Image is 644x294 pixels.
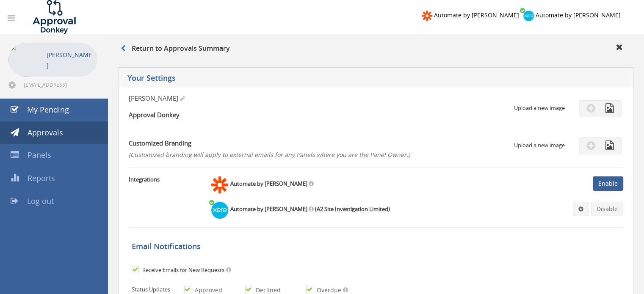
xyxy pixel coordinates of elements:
span: Automate by [PERSON_NAME] [536,11,621,19]
label: Status Updates [132,286,182,294]
p: Upload a new image [514,104,565,112]
label: Receive Emails for New Requests [140,266,224,275]
span: Reports [28,173,55,183]
span: [PERSON_NAME] [129,94,178,102]
img: zapier-logomark.png [422,11,432,21]
span: Automate by [PERSON_NAME] [434,11,519,19]
strong: Automate by [PERSON_NAME] [230,180,307,187]
span: [EMAIL_ADDRESS][DOMAIN_NAME] [24,81,96,88]
strong: Integrations [129,176,160,183]
h3: Return to Approvals Summary [121,45,230,52]
h5: Email Notifications [132,242,625,251]
strong: Automate by [PERSON_NAME] [230,205,307,213]
span: (Customized branding will apply to external emails for any Panels where you are the Panel Owner.) [129,151,410,159]
span: Log out [27,196,54,206]
strong: Approval Donkey [129,110,180,119]
span: Approvals [28,127,63,137]
p: [PERSON_NAME] [47,49,93,71]
a: Enable [593,176,623,191]
p: Upload a new image [514,141,565,149]
strong: Customized Branding [129,139,191,147]
img: xero-logo.png [523,11,534,21]
h5: Your Settings [127,74,477,85]
span: Panels [28,150,51,160]
span: My Pending [27,104,69,115]
strong: (A2 Site Investigation Limited) [315,205,390,213]
a: Disable [591,202,623,216]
